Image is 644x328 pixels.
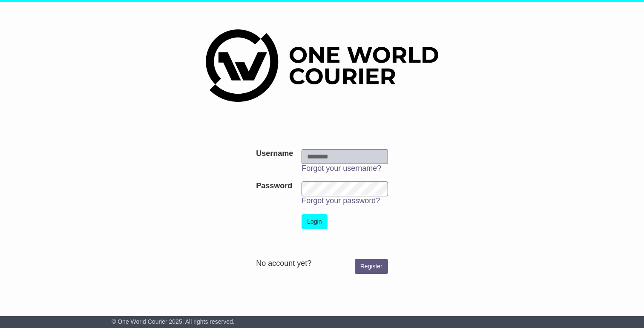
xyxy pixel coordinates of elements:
a: Forgot your password? [302,196,380,205]
button: Login [302,214,327,229]
label: Password [256,181,292,191]
label: Username [256,149,293,158]
div: No account yet? [256,259,388,268]
a: Register [355,259,388,274]
a: Forgot your username? [302,164,381,173]
span: © One World Courier 2025. All rights reserved. [112,318,235,325]
img: One World [206,29,438,102]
